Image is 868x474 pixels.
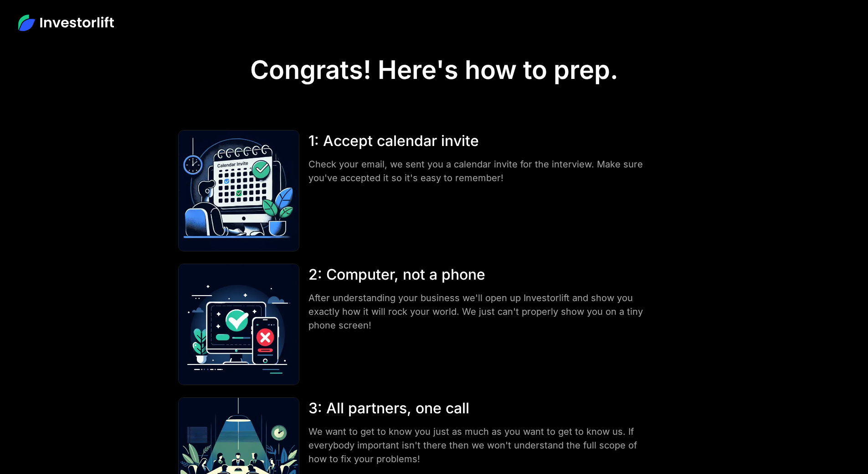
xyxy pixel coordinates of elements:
[308,291,652,332] div: After understanding your business we'll open up Investorlift and show you exactly how it will roc...
[308,397,652,419] div: 3: All partners, one call
[308,264,652,286] div: 2: Computer, not a phone
[250,55,618,85] h1: Congrats! Here's how to prep.
[308,425,652,466] div: We want to get to know you just as much as you want to get to know us. If everybody important isn...
[308,130,652,152] div: 1: Accept calendar invite
[308,157,652,185] div: Check your email, we sent you a calendar invite for the interview. Make sure you've accepted it s...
